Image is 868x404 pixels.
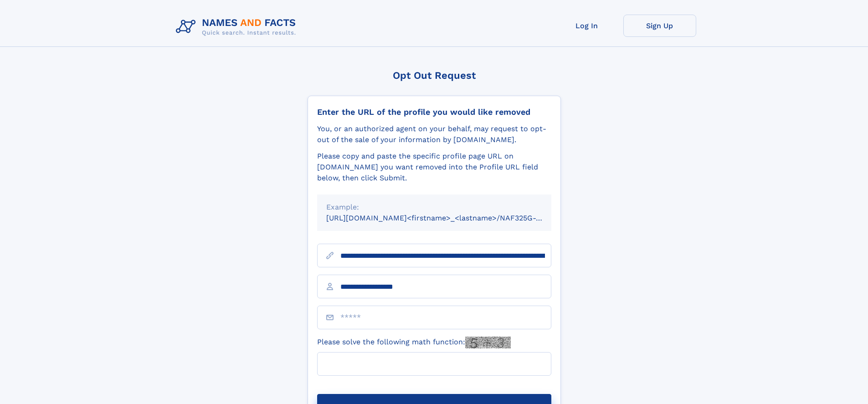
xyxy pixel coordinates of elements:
[172,15,303,39] img: Logo Names and Facts
[308,70,561,81] div: Opt Out Request
[623,15,696,37] a: Sign Up
[317,337,511,348] label: Please solve the following math function:
[326,214,569,222] small: [URL][DOMAIN_NAME]<firstname>_<lastname>/NAF325G-xxxxxxxx
[550,15,623,37] a: Log In
[317,107,551,117] div: Enter the URL of the profile you would like removed
[317,123,551,145] div: You, or an authorized agent on your behalf, may request to opt-out of the sale of your informatio...
[317,151,551,184] div: Please copy and paste the specific profile page URL on [DOMAIN_NAME] you want removed into the Pr...
[326,202,542,213] div: Example:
